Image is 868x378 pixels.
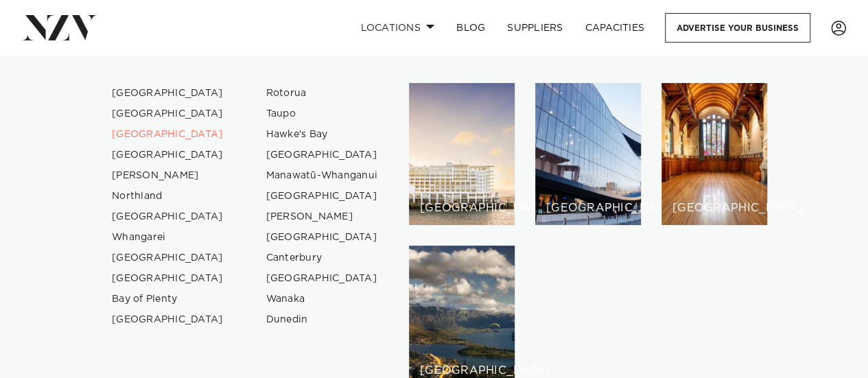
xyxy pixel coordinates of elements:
a: SUPPLIERS [496,13,574,43]
a: Whangarei [101,227,235,248]
a: [GEOGRAPHIC_DATA] [101,124,235,145]
a: Rotorua [255,83,389,104]
a: [GEOGRAPHIC_DATA] [101,83,235,104]
a: [GEOGRAPHIC_DATA] [101,268,235,289]
a: [GEOGRAPHIC_DATA] [101,104,235,124]
h6: [GEOGRAPHIC_DATA] [672,202,756,214]
a: BLOG [445,13,496,43]
a: Locations [349,13,445,43]
a: [GEOGRAPHIC_DATA] [101,206,235,227]
a: Bay of Plenty [101,289,235,309]
a: Wanaka [255,289,389,309]
a: Capacities [574,13,656,43]
a: Christchurch venues [GEOGRAPHIC_DATA] [661,83,767,225]
a: [GEOGRAPHIC_DATA] [101,145,235,165]
h6: [GEOGRAPHIC_DATA] [420,202,504,214]
a: Advertise your business [665,13,810,43]
img: nzv-logo.png [22,15,97,40]
a: [GEOGRAPHIC_DATA] [255,268,389,289]
a: Hawke's Bay [255,124,389,145]
a: Northland [101,186,235,206]
a: [GEOGRAPHIC_DATA] [101,309,235,330]
a: Wellington venues [GEOGRAPHIC_DATA] [535,83,641,225]
h6: [GEOGRAPHIC_DATA] [420,365,504,377]
a: [GEOGRAPHIC_DATA] [255,145,389,165]
a: [GEOGRAPHIC_DATA] [101,248,235,268]
a: [GEOGRAPHIC_DATA] [255,227,389,248]
a: Dunedin [255,309,389,330]
a: [GEOGRAPHIC_DATA] [255,186,389,206]
a: [PERSON_NAME] [101,165,235,186]
a: Taupo [255,104,389,124]
a: Manawatū-Whanganui [255,165,389,186]
h6: [GEOGRAPHIC_DATA] [546,202,630,214]
a: Canterbury [255,248,389,268]
a: Auckland venues [GEOGRAPHIC_DATA] [409,83,515,225]
a: [PERSON_NAME] [255,206,389,227]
